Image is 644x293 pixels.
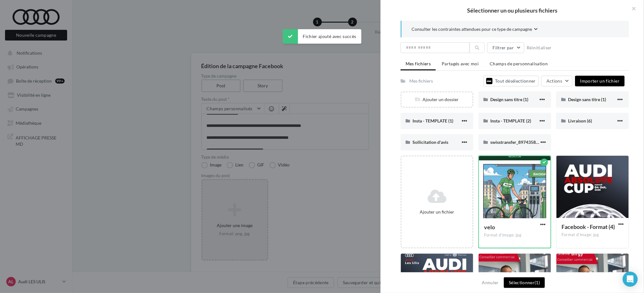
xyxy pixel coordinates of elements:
[412,118,453,123] span: Insta - TEMPLATE (1)
[406,61,431,66] span: Mes fichiers
[524,44,554,52] button: Réinitialiser
[568,118,592,123] span: Livraison (6)
[568,97,606,102] span: Design sans titre (1)
[562,223,615,230] span: Facebook - Format (4)
[562,232,624,238] div: Format d'image: jpg
[409,78,433,84] div: Mes fichiers
[490,61,548,66] span: Champs de personnalisation
[442,61,479,66] span: Partagés avec moi
[504,277,545,288] button: Sélectionner(1)
[480,279,501,286] button: Annuler
[490,118,531,123] span: Insta - TEMPLATE (2)
[535,280,540,285] span: (1)
[546,78,562,84] span: Actions
[391,8,634,13] h2: Sélectionner un ou plusieurs fichiers
[490,139,602,145] span: swisstransfer_8974358b-caa4-4894-9ad3-cd76bbce0dc9
[483,76,539,86] button: Tout désélectionner
[484,224,495,231] span: velo
[412,26,532,32] span: Consulter les contraintes attendues pour ce type de campagne
[575,76,625,86] button: Importer un fichier
[484,232,546,238] div: Format d'image: jpg
[541,76,572,86] button: Actions
[487,42,524,53] button: Filtrer par
[404,209,470,215] div: Ajouter un fichier
[412,139,448,145] span: Sollicitation d'avis
[402,96,472,103] div: Ajouter un dossier
[580,78,620,84] span: Importer un fichier
[623,272,638,287] div: Open Intercom Messenger
[283,29,361,44] div: Fichier ajouté avec succès
[490,97,528,102] span: Design sans titre (1)
[412,26,538,34] button: Consulter les contraintes attendues pour ce type de campagne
